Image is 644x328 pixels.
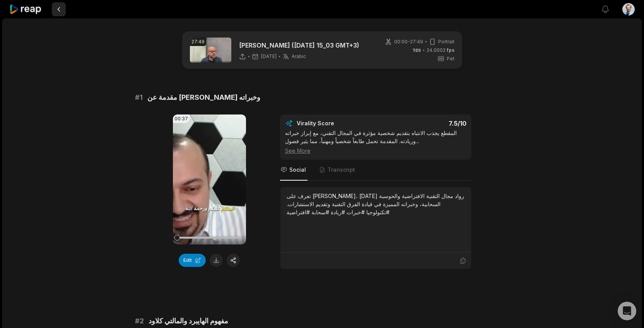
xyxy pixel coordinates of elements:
[618,302,636,320] div: Open Intercom Messenger
[190,38,206,46] div: 27:49
[297,120,380,127] div: Virality Score
[285,129,466,155] div: المقطع يجذب الانتباه بتقديم شخصية مؤثرة في المجال التقني، مع إبراز خبراته وريادته. المقدمة تحمل ط...
[179,254,206,267] button: Edit
[285,147,466,155] div: See More
[328,166,355,174] span: Transcript
[173,114,246,244] video: Your browser does not support mp4 format.
[239,41,359,50] p: [PERSON_NAME] ([DATE] 15_03 GMT+3)
[261,53,277,60] span: [DATE]
[149,316,228,326] span: مفهوم الهايبرد والمالتي كلاود
[292,53,306,60] span: Arabic
[289,166,306,174] span: Social
[427,47,454,54] span: 24.0002
[383,120,466,127] div: 7.5 /10
[135,316,144,326] span: # 2
[447,47,454,53] span: fps
[147,92,260,103] span: مقدمة عن [PERSON_NAME] وخبراته
[280,160,471,181] nav: Tabs
[438,38,454,45] span: Portrait
[447,55,454,62] span: Pet
[394,38,423,45] span: 00:00 - 27:49
[135,92,143,103] span: # 1
[287,192,465,216] div: تعرف على [PERSON_NAME]، [DATE] رواد مجال التقنية الافتراضية والحوسبة السحابية، وخبراته المميزة في...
